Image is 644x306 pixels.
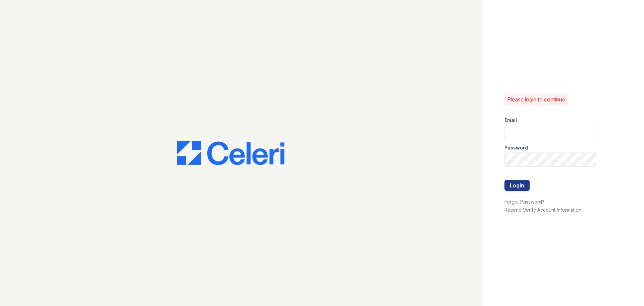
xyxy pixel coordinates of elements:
label: Email [504,117,517,124]
p: Please login to continue [507,95,565,103]
a: Forgot Password? [504,199,544,205]
img: CE_Logo_Blue-a8612792a0a2168367f1c8372b55b34899dd931a85d93a1a3d3e32e68fde9ad4.png [177,141,284,165]
label: Password [504,144,528,151]
a: Resend Verify Account Information [504,207,581,213]
button: Login [504,180,530,191]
